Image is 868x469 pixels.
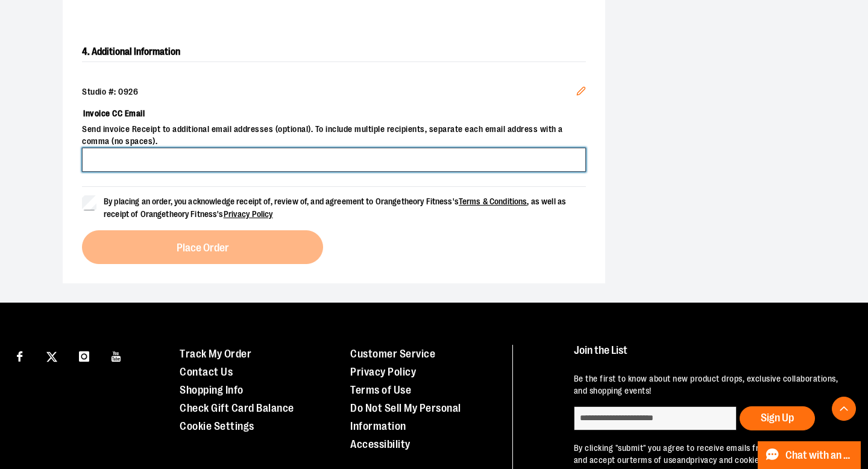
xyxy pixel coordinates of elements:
[350,384,411,396] a: Terms of Use
[761,412,794,424] span: Sign Up
[180,384,244,396] a: Shopping Info
[106,345,127,366] a: Visit our Youtube page
[42,345,63,366] a: Visit our X page
[82,86,586,98] div: Studio #: 0926
[574,373,845,397] p: Be the first to know about new product drops, exclusive collaborations, and shopping events!
[350,348,435,360] a: Customer Service
[574,345,845,367] h4: Join the List
[104,197,566,219] span: By placing an order, you acknowledge receipt of, review of, and agreement to Orangetheory Fitness...
[758,441,861,469] button: Chat with an Expert
[82,103,586,124] label: Invoice CC Email
[224,209,273,219] a: Privacy Policy
[350,366,416,378] a: Privacy Policy
[574,406,737,430] input: enter email
[82,195,96,210] input: By placing an order, you acknowledge receipt of, review of, and agreement to Orangetheory Fitness...
[9,345,30,366] a: Visit our Facebook page
[82,42,586,62] h2: 4. Additional Information
[574,442,845,467] p: By clicking "submit" you agree to receive emails from Shop Orangetheory and accept our and
[567,77,596,109] button: Edit
[180,402,294,414] a: Check Gift Card Balance
[180,420,254,432] a: Cookie Settings
[74,345,95,366] a: Visit our Instagram page
[630,455,677,465] a: terms of use
[690,455,784,465] a: privacy and cookie policy.
[832,397,856,421] button: Back To Top
[180,348,251,360] a: Track My Order
[740,406,815,430] button: Sign Up
[82,124,586,148] span: Send invoice Receipt to additional email addresses (optional). To include multiple recipients, se...
[459,197,527,206] a: Terms & Conditions
[350,402,461,432] a: Do Not Sell My Personal Information
[350,438,410,450] a: Accessibility
[46,351,57,362] img: Twitter
[785,450,854,461] span: Chat with an Expert
[180,366,233,378] a: Contact Us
